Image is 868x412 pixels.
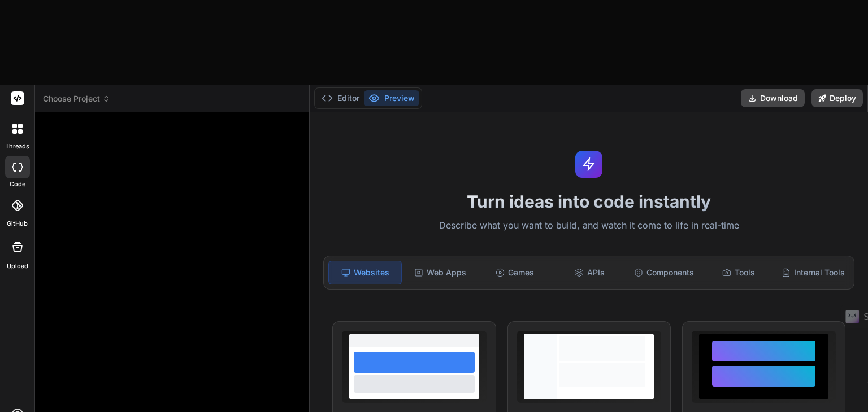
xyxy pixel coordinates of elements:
[741,89,805,107] button: Download
[316,218,861,233] p: Describe what you want to build, and watch it come to life in real-time
[479,261,551,284] div: Games
[364,90,419,106] button: Preview
[404,261,476,284] div: Web Apps
[553,261,626,284] div: APIs
[317,90,364,106] button: Editor
[316,191,861,212] h1: Turn ideas into code instantly
[7,261,28,271] label: Upload
[5,142,29,151] label: threads
[43,93,110,104] span: Choose Project
[702,261,775,284] div: Tools
[328,261,402,284] div: Websites
[777,261,849,284] div: Internal Tools
[811,89,863,107] button: Deploy
[7,219,28,229] label: GitHub
[10,179,25,189] label: code
[628,261,700,284] div: Components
